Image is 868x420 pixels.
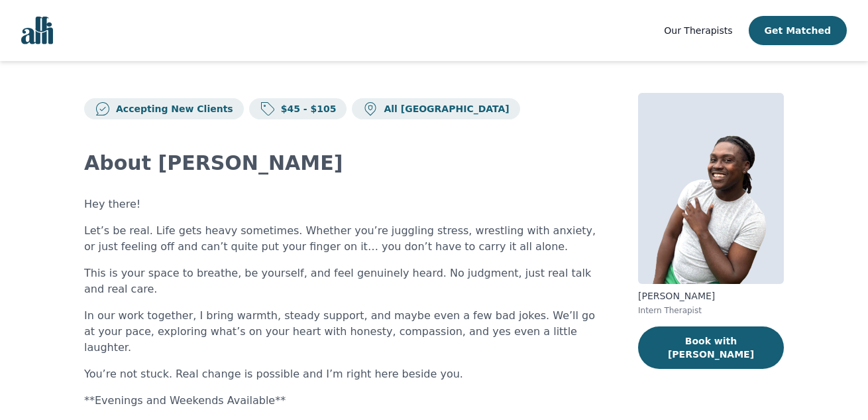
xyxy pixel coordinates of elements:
[84,196,606,212] p: Hey there!
[84,265,606,297] p: This is your space to breathe, be yourself, and feel genuinely heard. No judgment, just real talk...
[276,102,337,115] p: $45 - $105
[664,23,732,38] a: Our Therapists
[84,393,606,409] p: **Evenings and Weekends Available**
[638,93,784,284] img: Anthony_Kusi
[84,308,606,356] p: In our work together, I bring warmth, steady support, and maybe even a few bad jokes. We’ll go at...
[749,16,847,45] button: Get Matched
[84,366,606,382] p: You’re not stuck. Real change is possible and I’m right here beside you.
[378,102,509,115] p: All [GEOGRAPHIC_DATA]
[638,289,784,303] p: [PERSON_NAME]
[111,102,233,115] p: Accepting New Clients
[638,326,784,369] button: Book with [PERSON_NAME]
[84,223,606,255] p: Let’s be real. Life gets heavy sometimes. Whether you’re juggling stress, wrestling with anxiety,...
[638,305,784,316] p: Intern Therapist
[21,17,53,44] img: alli logo
[664,25,732,36] span: Our Therapists
[84,151,606,175] h2: About [PERSON_NAME]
